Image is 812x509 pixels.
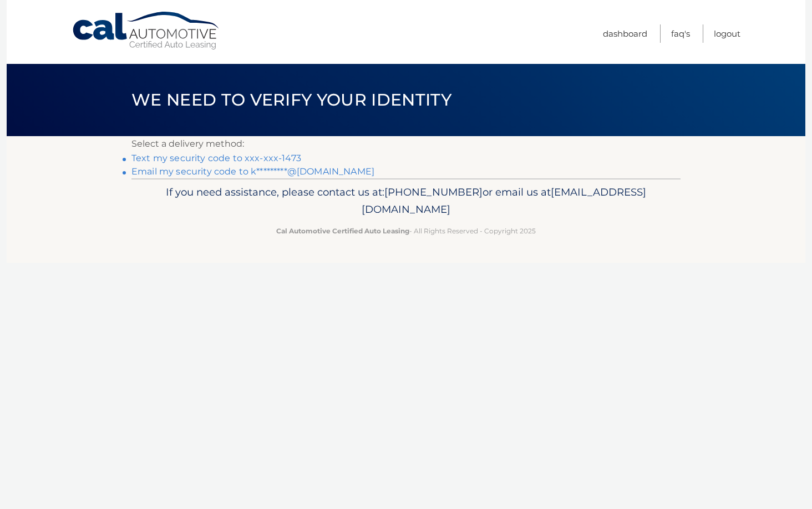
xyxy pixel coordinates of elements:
a: Text my security code to xxx-xxx-1473 [131,153,301,163]
p: If you need assistance, please contact us at: or email us at [139,183,673,219]
span: We need to verify your identity [131,89,451,110]
a: Dashboard [603,24,647,43]
span: [PHONE_NUMBER] [384,186,483,198]
a: FAQ's [671,24,690,43]
a: Logout [714,24,740,43]
strong: Cal Automotive Certified Auto Leasing [276,227,409,235]
a: Cal Automotive [72,11,221,51]
p: Select a delivery method: [131,136,681,152]
a: Email my security code to k*********@[DOMAIN_NAME] [131,166,374,177]
p: - All Rights Reserved - Copyright 2025 [139,225,673,237]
